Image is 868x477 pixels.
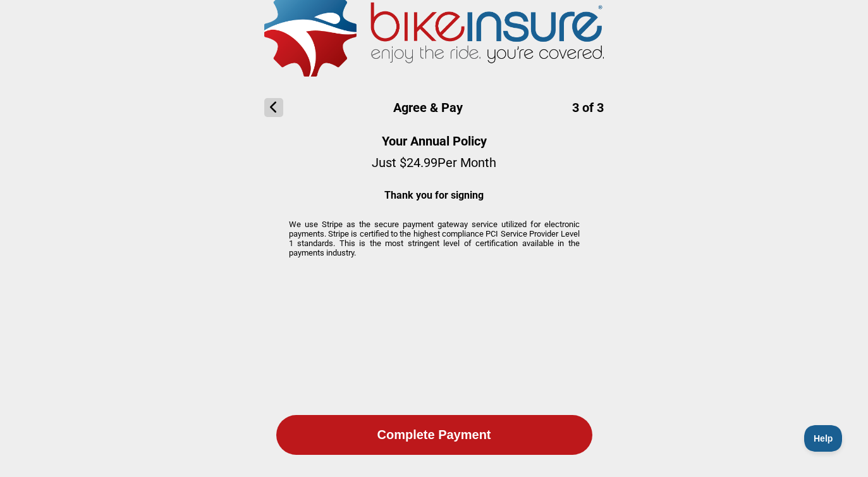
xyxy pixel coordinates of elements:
[372,155,496,170] p: Just $ 24.99 Per Month
[276,415,592,455] button: Complete Payment
[572,100,604,115] span: 3 of 3
[283,263,585,399] iframe: Secure payment input frame
[289,220,580,257] p: We use Stripe as the secure payment gateway service utilized for electronic payments. Stripe is c...
[372,189,496,201] p: Thank you for signing
[372,133,496,149] h2: Your Annual Policy
[804,425,843,452] iframe: Toggle Customer Support
[264,98,604,117] h1: Agree & Pay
